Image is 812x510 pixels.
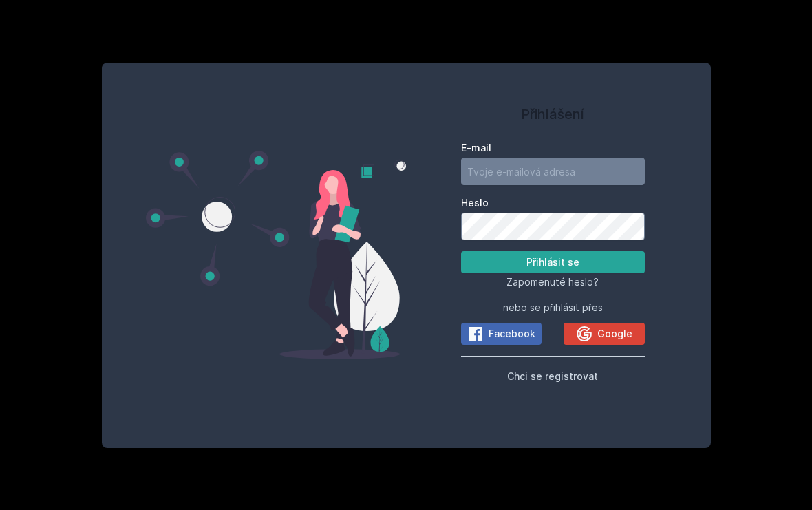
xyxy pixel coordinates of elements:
[461,251,645,273] button: Přihlásit se
[461,104,645,125] h1: Přihlášení
[461,158,645,185] input: Tvoje e-mailová adresa
[461,141,645,155] label: E-mail
[489,327,535,341] span: Facebook
[597,327,632,341] span: Google
[507,370,598,382] span: Chci se registrovat
[461,196,645,210] label: Heslo
[503,301,603,315] span: nebo se přihlásit přes
[564,323,644,345] button: Google
[461,323,542,345] button: Facebook
[506,276,599,288] span: Zapomenuté heslo?
[507,368,598,384] button: Chci se registrovat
